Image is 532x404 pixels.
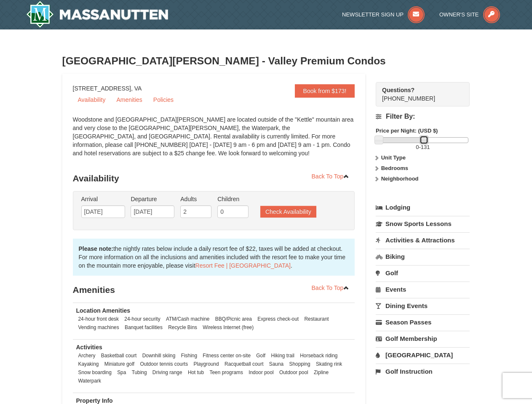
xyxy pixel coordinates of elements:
[130,368,149,377] li: Tubing
[302,315,331,323] li: Restaurant
[376,216,470,231] a: Snow Sports Lessons
[76,377,103,385] li: Waterpark
[267,360,286,368] li: Sauna
[140,351,178,360] li: Downhill skiing
[76,360,101,368] li: Kayaking
[382,86,454,102] span: [PHONE_NUMBER]
[295,84,355,98] a: Book from $173!
[376,347,470,363] a: [GEOGRAPHIC_DATA]
[382,87,414,93] strong: Questions?
[254,351,267,360] li: Golf
[376,298,470,314] a: Dining Events
[439,11,500,18] a: Owner's Site
[342,11,425,18] a: Newsletter Sign Up
[201,323,256,332] li: Wireless Internet (free)
[131,195,174,203] label: Departure
[342,11,404,18] span: Newsletter Sign Up
[376,143,470,151] label: -
[79,245,113,252] strong: Please note:
[115,368,128,377] li: Spa
[260,206,316,218] button: Check Availability
[62,53,470,69] h3: [GEOGRAPHIC_DATA][PERSON_NAME] - Valley Premium Condos
[26,1,168,28] a: Massanutten Resort
[312,368,331,377] li: Zipline
[73,115,355,166] div: Woodstone and [GEOGRAPHIC_DATA][PERSON_NAME] are located outside of the "Kettle" mountain area an...
[222,360,266,368] li: Racquetball court
[166,323,199,332] li: Recycle Bins
[76,315,121,323] li: 24-hour front desk
[381,154,406,161] strong: Unit Type
[123,323,165,332] li: Banquet facilities
[150,368,184,377] li: Driving range
[76,323,121,332] li: Vending machines
[298,351,340,360] li: Horseback riding
[195,262,291,269] a: Resort Fee | [GEOGRAPHIC_DATA]
[81,195,125,203] label: Arrival
[102,360,136,368] li: Miniature golf
[217,195,249,203] label: Children
[186,368,206,377] li: Hot tub
[122,315,162,323] li: 24-hour security
[376,232,470,248] a: Activities & Attractions
[277,368,310,377] li: Outdoor pool
[314,360,344,368] li: Skating rink
[306,170,355,183] a: Back To Top
[26,1,168,28] img: Massanutten Resort Logo
[208,368,245,377] li: Teen programs
[381,165,408,171] strong: Bedrooms
[111,93,147,106] a: Amenities
[76,397,113,404] strong: Property Info
[213,315,254,323] li: BBQ/Picnic area
[148,93,179,106] a: Policies
[376,265,470,281] a: Golf
[201,351,253,360] li: Fitness center on-site
[246,368,276,377] li: Indoor pool
[416,144,419,150] span: 0
[376,200,470,215] a: Lodging
[287,360,312,368] li: Shopping
[180,195,211,203] label: Adults
[381,175,419,182] strong: Neighborhood
[179,351,199,360] li: Fishing
[138,360,190,368] li: Outdoor tennis courts
[73,239,355,276] div: the nightly rates below include a daily resort fee of $22, taxes will be added at checkout. For m...
[376,282,470,297] a: Events
[76,368,114,377] li: Snow boarding
[421,144,430,150] span: 131
[191,360,221,368] li: Playground
[376,128,438,134] strong: Price per Night: (USD $)
[376,331,470,346] a: Golf Membership
[73,170,355,187] h3: Availability
[73,282,355,298] h3: Amenities
[306,282,355,294] a: Back To Top
[376,314,470,330] a: Season Passes
[73,93,111,106] a: Availability
[255,315,301,323] li: Express check-out
[376,113,470,120] h4: Filter By:
[76,307,131,314] strong: Location Amenities
[269,351,297,360] li: Hiking trail
[76,344,102,351] strong: Activities
[76,351,98,360] li: Archery
[376,364,470,379] a: Golf Instruction
[376,249,470,264] a: Biking
[99,351,139,360] li: Basketball court
[164,315,212,323] li: ATM/Cash machine
[439,11,479,18] span: Owner's Site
